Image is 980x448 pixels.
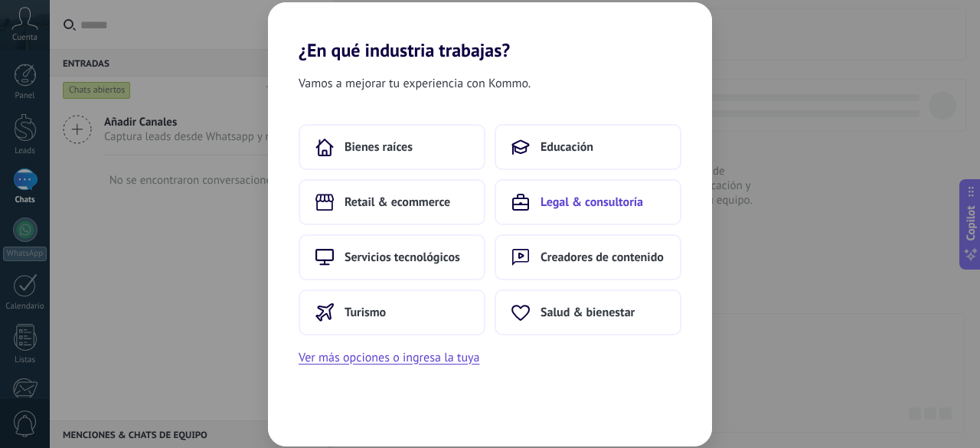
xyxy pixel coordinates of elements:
button: Educación [495,124,681,170]
span: Creadores de contenido [541,250,664,265]
h2: ¿En qué industria trabajas? [268,2,712,61]
span: Bienes raíces [345,139,413,155]
span: Retail & ecommerce [345,195,450,210]
span: Educación [541,139,593,155]
button: Retail & ecommerce [299,179,485,225]
button: Creadores de contenido [495,234,681,280]
span: Legal & consultoría [541,195,643,210]
span: Salud & bienestar [541,305,635,320]
span: Vamos a mejorar tu experiencia con Kommo. [299,74,531,93]
button: Legal & consultoría [495,179,681,225]
button: Ver más opciones o ingresa la tuya [299,348,479,368]
button: Servicios tecnológicos [299,234,485,280]
span: Servicios tecnológicos [345,250,460,265]
button: Turismo [299,289,485,335]
button: Bienes raíces [299,124,485,170]
span: Turismo [345,305,386,320]
button: Salud & bienestar [495,289,681,335]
